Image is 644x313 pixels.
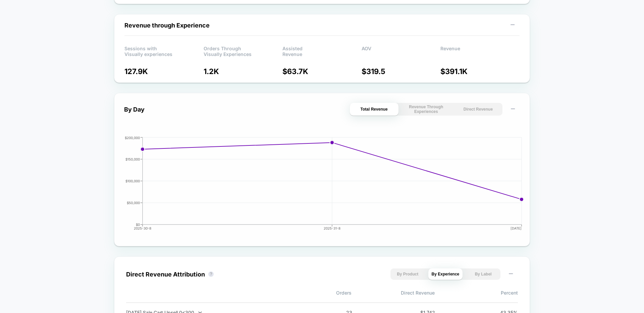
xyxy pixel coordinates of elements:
span: Revenue through Experience [124,22,210,29]
p: Sessions with Visually experiences [124,46,204,56]
tspan: [DATE] [511,226,522,230]
span: Direct Revenue [352,290,435,296]
tspan: $150,000 [125,157,140,161]
tspan: 2025-31-8 [324,226,340,230]
div: By Day [124,106,145,113]
p: Assisted Revenue [282,46,362,56]
span: Orders [268,290,352,296]
span: Percent [435,290,518,296]
p: $ 63.7K [282,67,362,76]
p: $ 391.1K [440,67,520,76]
p: 127.9K [124,67,204,76]
p: Orders Through Visually Experiences [204,46,283,56]
p: AOV [362,46,441,56]
button: By Product [390,268,425,280]
tspan: 2025-30-8 [134,226,151,230]
p: Revenue [440,46,520,56]
tspan: $50,000 [127,201,140,205]
tspan: $100,000 [125,179,140,183]
p: 1.2K [204,67,283,76]
button: By Experience [428,268,463,280]
p: $ 319.5 [362,67,441,76]
button: Revenue Through Experiences [402,103,450,116]
button: Total Revenue [350,103,398,116]
div: Direct Revenue Attribution [126,271,205,278]
button: Direct Revenue [454,103,502,116]
tspan: $200,000 [125,136,140,140]
tspan: $0 [136,223,140,227]
button: By Label [466,268,500,280]
button: ? [208,271,214,277]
